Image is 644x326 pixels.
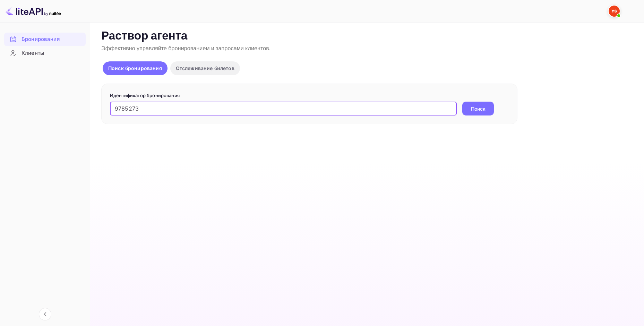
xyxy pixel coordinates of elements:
[101,45,271,52] ya-tr-span: Эффективно управляйте бронированием и запросами клиентов.
[108,65,162,71] ya-tr-span: Поиск бронирования
[176,65,234,71] ya-tr-span: Отслеживание билетов
[4,46,86,59] a: Клиенты
[101,29,188,44] ya-tr-span: Раствор агента
[4,33,86,45] a: Бронирования
[4,46,86,60] div: Клиенты
[6,6,61,17] img: Логотип LiteAPI
[22,35,60,43] ya-tr-span: Бронирования
[39,308,51,320] button: Свернуть навигацию
[609,6,620,17] img: Служба Поддержки Яндекса
[4,33,86,46] div: Бронирования
[462,102,494,115] button: Поиск
[22,49,44,57] ya-tr-span: Клиенты
[471,105,486,112] ya-tr-span: Поиск
[110,102,457,115] input: Введите идентификатор бронирования (например, 63782194)
[110,93,180,98] ya-tr-span: Идентификатор бронирования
